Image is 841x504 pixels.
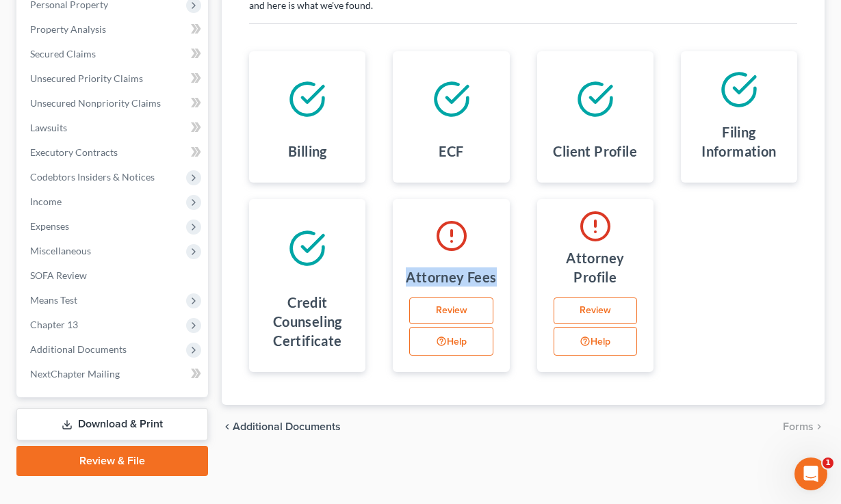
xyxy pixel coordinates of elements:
[554,327,643,358] div: Help
[439,142,463,161] h4: ECF
[409,327,498,358] div: Help
[288,142,327,161] h4: Billing
[260,293,354,350] h4: Credit Counseling Certificate
[794,457,827,490] iframe: Intercom live chat
[19,140,208,165] a: Executory Contracts
[30,48,96,59] span: Secured Claims
[30,23,106,35] span: Property Analysis
[30,220,69,232] span: Expenses
[30,269,87,281] span: SOFA Review
[19,91,208,116] a: Unsecured Nonpriority Claims
[692,122,786,161] h4: Filing Information
[30,245,91,256] span: Miscellaneous
[406,267,496,287] h4: Attorney Fees
[30,343,127,355] span: Additional Documents
[814,421,825,432] i: chevron_right
[30,146,118,158] span: Executory Contracts
[30,171,155,183] span: Codebtors Insiders & Notices
[19,66,208,91] a: Unsecured Priority Claims
[19,362,208,386] a: NextChapter Mailing
[30,319,78,330] span: Chapter 13
[823,457,833,468] span: 1
[783,421,814,432] span: Forms
[553,142,637,161] h4: Client Profile
[554,327,637,356] button: Help
[783,421,825,432] button: Forms chevron_right
[19,116,208,140] a: Lawsuits
[409,297,493,325] a: Review
[548,248,643,287] h4: Attorney Profile
[16,408,208,440] a: Download & Print
[19,42,208,66] a: Secured Claims
[30,122,67,133] span: Lawsuits
[222,421,233,432] i: chevron_left
[233,421,341,432] span: Additional Documents
[16,446,208,476] a: Review & File
[30,294,77,306] span: Means Test
[30,97,161,109] span: Unsecured Nonpriority Claims
[409,327,493,356] button: Help
[222,421,341,432] a: chevron_left Additional Documents
[30,196,62,207] span: Income
[19,263,208,288] a: SOFA Review
[30,72,143,84] span: Unsecured Priority Claims
[19,17,208,42] a: Property Analysis
[554,297,637,325] a: Review
[30,368,120,380] span: NextChapter Mailing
